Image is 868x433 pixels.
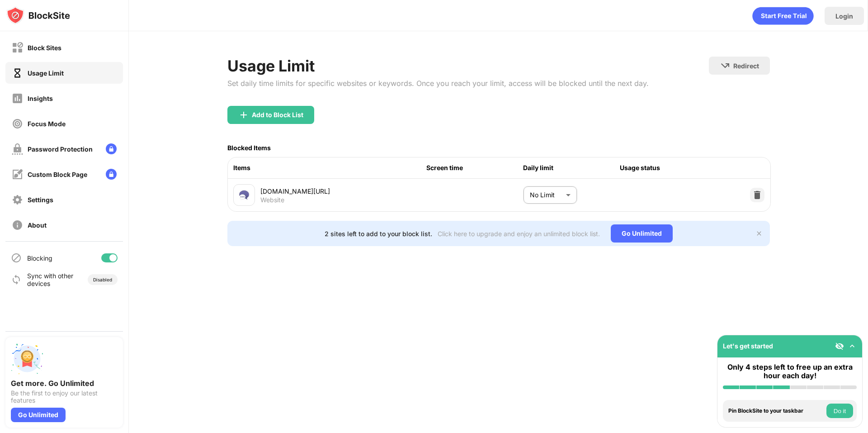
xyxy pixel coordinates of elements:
p: No Limit [530,190,562,200]
div: [DOMAIN_NAME][URL] [260,186,427,196]
div: Be the first to enjoy our latest features [11,390,118,404]
div: Login [835,12,853,20]
div: Usage Limit [28,69,64,77]
div: Usage Limit [227,57,649,75]
img: about-off.svg [12,219,23,231]
img: push-unlimited.svg [11,343,43,375]
div: Custom Block Page [28,171,87,178]
div: Screen time [426,163,523,173]
div: Disabled [93,277,112,282]
div: Go Unlimited [611,224,673,243]
div: Items [233,163,427,173]
div: Sync with other devices [27,272,74,287]
img: customize-block-page-off.svg [12,169,23,180]
img: favicons [239,190,250,200]
div: Click here to upgrade and enjoy an unlimited block list. [438,230,600,238]
div: Insights [28,95,53,102]
img: settings-off.svg [12,194,23,205]
img: lock-menu.svg [106,143,117,154]
div: Settings [28,196,53,204]
div: Blocking [27,254,52,262]
img: blocking-icon.svg [11,252,22,263]
img: x-button.svg [755,230,763,237]
button: Do it [826,404,853,418]
img: focus-off.svg [12,118,23,129]
div: Add to Block List [252,111,303,119]
div: Go Unlimited [11,408,66,422]
div: Let's get started [723,342,773,350]
div: Block Sites [28,44,61,52]
div: Only 4 steps left to free up an extra hour each day! [723,363,857,380]
img: logo-blocksite.svg [6,6,70,24]
div: Website [260,196,284,204]
div: Redirect [733,62,759,70]
div: Usage status [620,163,717,173]
img: block-off.svg [12,42,23,53]
img: eye-not-visible.svg [835,342,844,351]
div: Blocked Items [227,144,271,152]
div: Password Protection [28,145,93,153]
img: sync-icon.svg [11,274,22,285]
img: insights-off.svg [12,93,23,104]
img: password-protection-off.svg [12,143,23,155]
div: 2 sites left to add to your block list. [325,230,432,238]
img: lock-menu.svg [106,169,117,180]
img: time-usage-on.svg [12,67,23,79]
div: Get more. Go Unlimited [11,379,118,388]
div: Pin BlockSite to your taskbar [728,408,824,414]
div: animation [752,7,814,25]
div: Set daily time limits for specific websites or keywords. Once you reach your limit, access will b... [227,79,649,88]
img: omni-setup-toggle.svg [848,342,857,351]
div: Focus Mode [28,120,66,128]
div: About [28,221,47,229]
div: Daily limit [523,163,620,173]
